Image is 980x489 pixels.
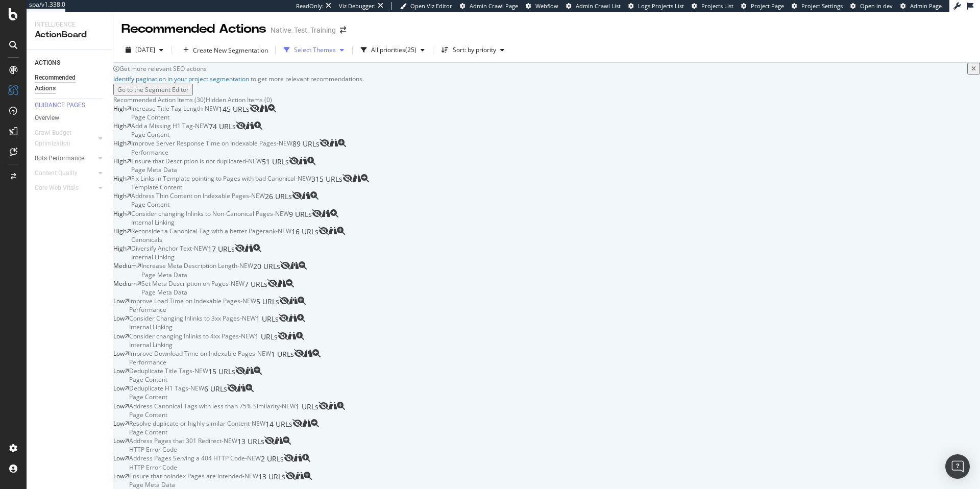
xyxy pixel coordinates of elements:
span: Low [113,454,125,462]
div: Set Meta Description on Pages [141,279,229,288]
div: magnifying-glass-plus [338,139,346,147]
span: 9 URLs [289,209,312,227]
div: eye-slash [342,174,353,182]
button: Select Themes [280,42,348,58]
span: 5 URLs [256,297,279,314]
div: ActionBoard [35,29,105,41]
a: binoculars [330,139,338,148]
div: Page Content [129,428,167,436]
span: - NEW [239,332,255,340]
div: eye-slash [318,227,329,235]
div: Sort: by priority [453,47,496,53]
span: - NEW [237,261,253,270]
div: Internal Linking [131,253,175,261]
div: binoculars [302,191,310,200]
span: 51 URLs [262,157,289,174]
button: Sort: by priority [437,42,508,58]
button: Create New Segmentation [176,45,271,55]
span: Admin Page [910,2,942,10]
a: binoculars [275,437,283,446]
span: Low [113,472,125,480]
div: binoculars [329,227,337,235]
div: Recommended Actions [121,20,266,38]
span: - NEW [242,472,258,480]
div: binoculars [294,454,302,462]
span: High [113,209,127,218]
div: Increase Meta Description Length [141,261,237,270]
a: Identify pagination in your project segmentation [113,75,249,83]
span: 13 URLs [258,472,285,489]
a: binoculars [290,262,299,271]
div: ACTIONS [35,58,60,68]
span: - NEW [193,121,209,130]
a: binoculars [329,227,337,236]
div: eye-slash [264,436,275,445]
div: binoculars [246,121,254,130]
div: Address Canonical Tags with less than 75% Similarity [129,402,280,410]
div: eye-slash [294,349,304,357]
div: magnifying-glass-plus [337,402,345,410]
span: Project Page [751,2,784,10]
span: Low [113,436,125,445]
span: 6 URLs [204,384,227,401]
span: High [113,244,127,253]
a: binoculars [245,244,253,253]
div: Recommended Actions [35,72,96,94]
a: binoculars [299,157,307,166]
div: Page Meta Data [129,480,175,489]
div: eye-slash [279,314,289,322]
span: 1 URLs [255,332,278,349]
div: Consider changing Inlinks to 4xx Pages [129,332,239,340]
div: ( 25 ) [405,47,416,53]
span: 1 URLs [271,349,294,366]
div: magnifying-glass-plus [246,384,254,392]
div: HTTP Error Code [129,463,177,472]
div: All priorities [371,47,405,53]
div: Page Meta Data [141,288,187,297]
a: binoculars [296,472,304,481]
a: GUIDANCE PAGES [35,101,106,111]
div: binoculars [329,402,337,410]
div: Deduplicate H1 Tags [129,384,188,393]
div: Diversify Anchor Text [131,244,192,253]
div: magnifying-glass-plus [311,419,319,427]
div: Viz Debugger: [339,2,376,10]
div: Page Content [129,410,167,419]
a: Admin Page [900,2,942,10]
a: Open in dev [850,2,893,10]
span: High [113,174,127,183]
div: binoculars [289,314,297,322]
div: magnifying-glass-plus [310,191,318,200]
a: binoculars [289,297,298,306]
span: Low [113,314,125,323]
span: 74 URLs [209,121,236,139]
span: - NEW [222,436,237,445]
a: binoculars [278,280,286,288]
span: 20 URLs [253,261,280,279]
div: magnifying-glass-plus [302,454,310,462]
div: Deduplicate Title Tags [129,366,192,375]
a: Project Page [741,2,784,10]
div: magnifying-glass-plus [299,261,307,270]
span: High [113,157,127,165]
div: Crawl Budget Optimization [35,128,88,149]
a: binoculars [294,454,302,463]
div: eye-slash [285,472,296,480]
div: Add a Missing H1 Tag [131,121,193,130]
span: High [113,121,127,130]
span: - NEW [280,402,296,410]
div: binoculars [288,332,296,340]
span: - NEW [277,139,292,148]
span: - NEW [192,244,208,253]
a: binoculars [302,192,310,201]
span: - NEW [229,279,244,288]
span: Low [113,366,125,375]
div: Ensure that noindex Pages are intended [129,472,242,480]
div: binoculars [278,279,286,287]
span: - NEW [296,174,311,183]
a: binoculars [289,314,297,323]
a: binoculars [329,402,337,411]
div: ReadOnly: [296,2,324,10]
div: magnifying-glass-plus [254,121,262,130]
span: Logs Projects List [638,2,684,10]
